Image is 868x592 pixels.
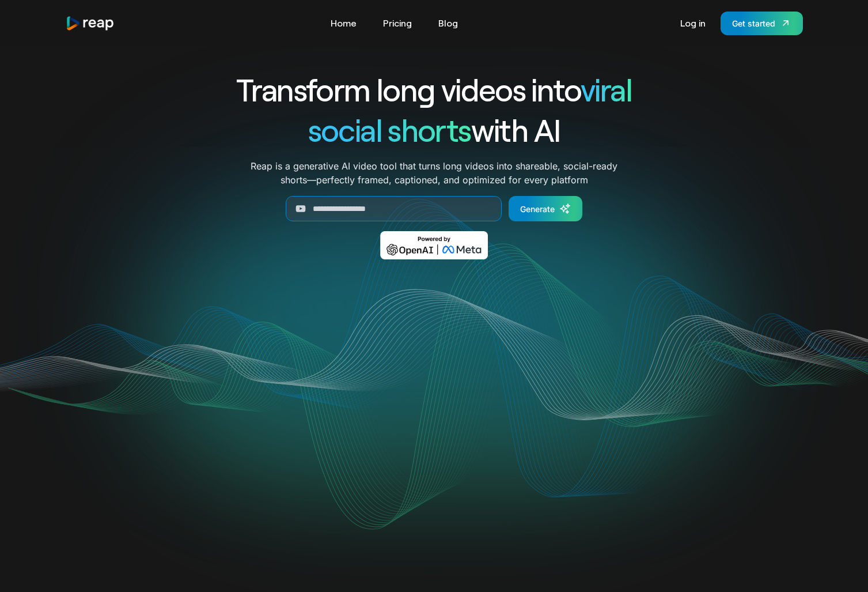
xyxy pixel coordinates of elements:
[377,14,418,32] a: Pricing
[325,14,362,32] a: Home
[202,276,666,508] video: Your browser does not support the video tag.
[581,70,632,108] span: viral
[732,17,775,29] div: Get started
[66,16,115,31] img: reap logo
[251,159,617,187] p: Reap is a generative AI video tool that turns long videos into shareable, social-ready shorts—per...
[433,14,464,32] a: Blog
[195,196,674,221] form: Generate Form
[520,203,555,215] div: Generate
[674,14,711,32] a: Log in
[195,69,674,110] h1: Transform long videos into
[308,111,471,148] span: social shorts
[509,196,582,221] a: Generate
[380,231,488,259] img: Powered by OpenAI & Meta
[195,110,674,150] h1: with AI
[66,16,115,31] a: home
[721,12,803,35] a: Get started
